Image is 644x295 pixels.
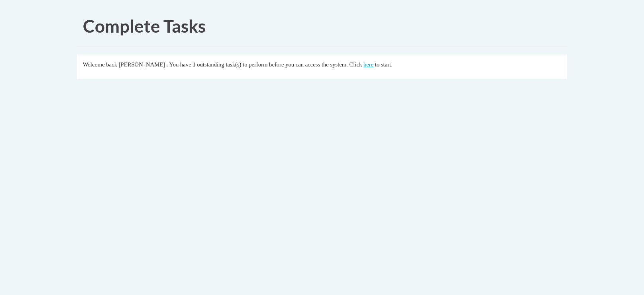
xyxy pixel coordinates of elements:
a: here [363,61,373,68]
span: 1 [192,61,195,68]
span: [PERSON_NAME] [119,61,165,68]
span: Welcome back [83,61,117,68]
span: outstanding task(s) to perform before you can access the system. Click [197,61,362,68]
span: . You have [167,61,191,68]
span: Complete Tasks [83,16,206,36]
span: to start. [375,61,393,68]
